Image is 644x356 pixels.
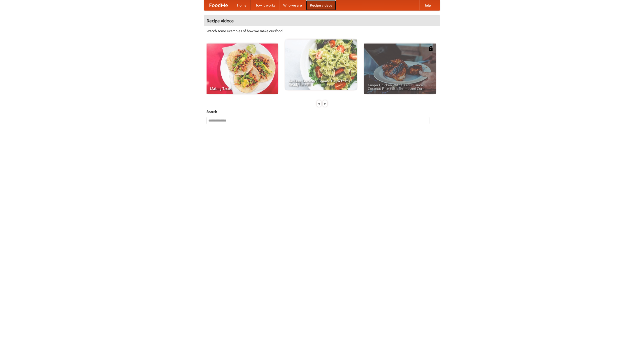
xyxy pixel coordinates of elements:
a: Recipe videos [306,0,336,10]
p: Watch some examples of how we make our food! [207,28,437,33]
a: How it works [251,0,279,10]
span: Making Tacos [210,87,274,90]
div: » [323,100,327,107]
a: Home [233,0,251,10]
a: Help [419,0,435,10]
h5: Search [207,109,437,114]
a: Making Tacos [207,44,278,94]
h4: Recipe videos [204,16,440,26]
a: FoodMe [204,0,233,10]
a: An Easy, Summery Tomato Pasta That's Ready for Fall [285,39,357,90]
img: 483408.png [428,46,433,51]
div: « [317,100,321,107]
span: An Easy, Summery Tomato Pasta That's Ready for Fall [289,79,353,86]
a: Who we are [279,0,306,10]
